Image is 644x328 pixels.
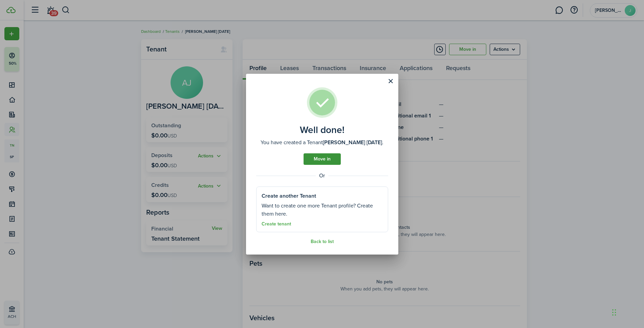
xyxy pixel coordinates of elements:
[323,138,382,146] b: [PERSON_NAME] [DATE]
[256,172,388,180] well-done-separator: Or
[385,75,397,87] button: Close modal
[300,125,345,135] well-done-title: Well done!
[304,153,341,165] a: Move in
[311,239,334,244] a: Back to list
[262,202,383,218] well-done-section-description: Want to create one more Tenant profile? Create them here.
[531,255,644,328] iframe: Chat Widget
[261,138,383,147] well-done-description: You have created a Tenant .
[612,302,616,323] div: Drag
[262,192,316,200] well-done-section-title: Create another Tenant
[262,221,291,227] a: Create tenant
